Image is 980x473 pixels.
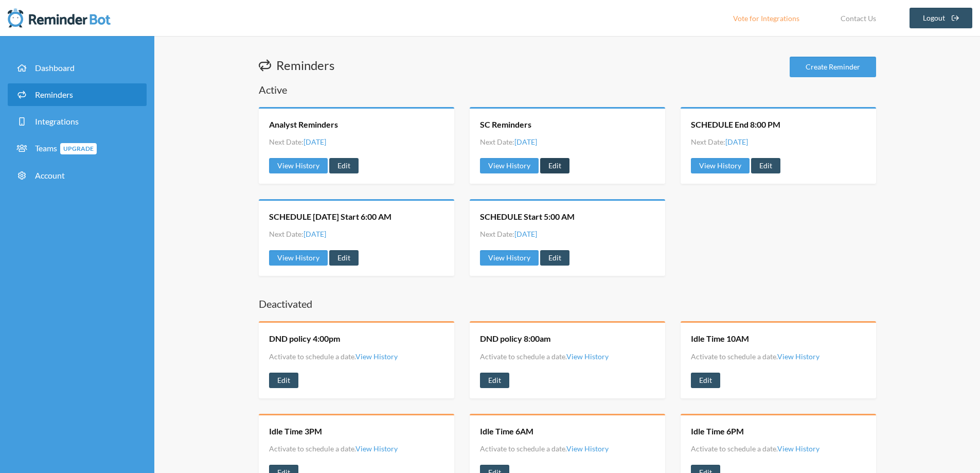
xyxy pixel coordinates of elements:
[540,250,569,266] a: Edit
[480,426,533,437] a: Idle Time 6AM
[35,170,65,180] span: Account
[691,443,819,454] li: Activate to schedule a date.
[480,443,609,454] li: Activate to schedule a date.
[480,229,537,239] li: Next Date:
[480,119,531,130] a: SC Reminders
[35,90,73,99] span: Reminders
[691,333,749,344] a: Idle Time 10AM
[8,83,147,106] a: Reminders
[790,57,876,77] a: Create Reminder
[514,137,537,146] span: [DATE]
[691,373,720,388] a: Edit
[751,158,780,173] a: Edit
[269,333,340,344] a: DND policy 4:00pm
[480,333,550,344] a: DND policy 8:00am
[777,352,819,361] a: View History
[691,136,748,147] li: Next Date:
[269,426,322,437] a: Idle Time 3PM
[566,352,609,361] a: View History
[514,230,537,238] span: [DATE]
[828,8,889,28] a: Contact Us
[259,82,876,97] h2: Active
[269,211,391,222] a: SCHEDULE [DATE] Start 6:00 AM
[269,443,398,454] li: Activate to schedule a date.
[8,57,147,79] a: Dashboard
[480,211,575,222] a: SCHEDULE Start 5:00 AM
[269,119,338,130] a: Analyst Reminders
[269,250,328,266] a: View History
[269,351,398,362] li: Activate to schedule a date.
[329,250,359,266] a: Edit
[691,426,744,437] a: Idle Time 6PM
[480,250,539,266] a: View History
[35,63,75,73] span: Dashboard
[269,373,298,388] a: Edit
[566,444,609,453] a: View History
[259,57,334,74] h1: Reminders
[691,119,780,130] a: SCHEDULE End 8:00 PM
[269,136,326,147] li: Next Date:
[304,137,326,146] span: [DATE]
[910,8,973,28] a: Logout
[355,352,398,361] a: View History
[269,229,326,239] li: Next Date:
[540,158,569,173] a: Edit
[691,158,750,173] a: View History
[35,116,79,126] span: Integrations
[720,8,812,28] a: Vote for Integrations
[725,137,748,146] span: [DATE]
[269,158,328,173] a: View History
[304,230,326,238] span: [DATE]
[480,158,539,173] a: View History
[8,164,147,187] a: Account
[480,373,509,388] a: Edit
[355,444,398,453] a: View History
[8,137,147,160] a: TeamsUpgrade
[60,143,97,154] span: Upgrade
[8,110,147,133] a: Integrations
[329,158,359,173] a: Edit
[35,143,97,153] span: Teams
[480,136,537,147] li: Next Date:
[259,296,876,311] h2: Deactivated
[480,351,609,362] li: Activate to schedule a date.
[691,351,819,362] li: Activate to schedule a date.
[8,8,111,28] img: Reminder Bot
[777,444,819,453] a: View History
